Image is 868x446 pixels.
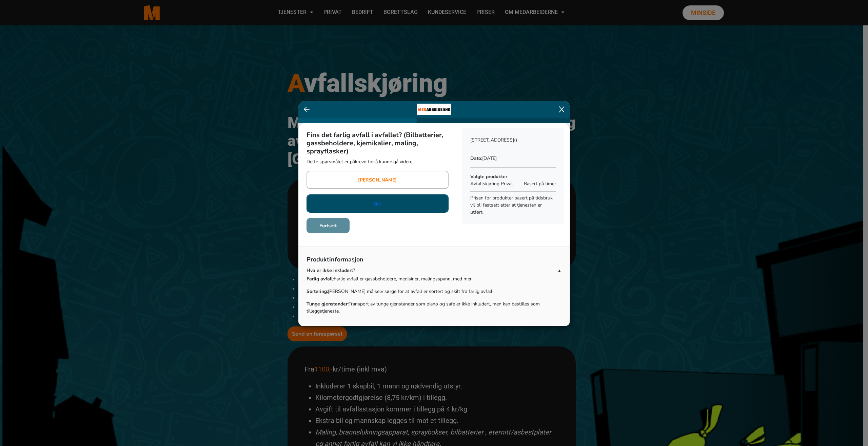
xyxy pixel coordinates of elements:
[307,131,449,155] h5: Fins det farlig avfall i avfallet? (Bilbatterier, gassbeholdere, kjemikalier, maling, sprayflasker)
[470,180,520,187] p: Avfallskjøring Privat
[470,136,556,144] p: [STREET_ADDRESS]
[307,267,557,274] p: Hva er ikke inkludert?
[417,101,451,118] img: bacdd172-0455-430b-bf8f-cf411a8648e0
[307,300,561,315] p: Transport av tunge gjenstander som piano og safe er ikke inkludert, men kan bestilles som tillegg...
[514,137,517,143] span: ()
[470,194,556,216] p: Prisen for produkter basert på tidsbruk vil bli fastsatt etter at tjenesten er utført.
[307,276,334,282] strong: Farlig avfall:
[307,218,350,233] button: Fortsett
[307,301,349,307] strong: Tunge gjenstander:
[307,288,561,295] p: [PERSON_NAME] må selv sørge for at avfall er sortert og skilt fra farlig avfall.
[470,173,507,180] b: Valgte produkter
[307,255,561,267] p: Produktinformasjon
[524,180,556,187] span: Basert på timer
[307,158,449,165] p: Dette spørsmålet er påkrevd for å kunne gå videre
[307,275,561,282] p: Farlig avfall er gassbeholdere, medisiner, malingsspann, med mer.
[557,268,561,274] span: ▲
[319,222,337,229] b: Fortsett
[374,200,381,207] a: Nei
[470,155,556,162] p: [DATE]
[470,155,482,162] b: Dato:
[358,176,397,184] a: [PERSON_NAME]
[307,288,328,295] strong: Sortering:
